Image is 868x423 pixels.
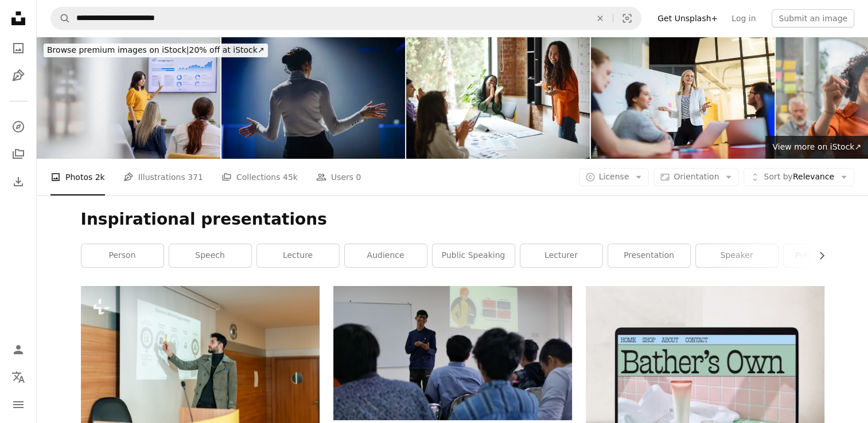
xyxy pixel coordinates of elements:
button: Language [7,366,30,389]
a: public speaking [433,244,515,267]
button: Sort byRelevance [744,168,854,186]
a: lecturer [520,244,602,267]
a: lecture [257,244,339,267]
img: a man standing in front of a group of people [333,286,572,420]
a: person [81,244,164,267]
a: Users 0 [316,159,361,195]
a: Photos [7,37,30,60]
a: Collections 45k [221,159,298,195]
img: Female entrepreneur giving presentation over whiteboard during meeting in office [406,37,590,159]
span: License [599,172,629,181]
span: 0 [356,171,361,183]
span: 371 [188,171,203,183]
button: Search Unsplash [51,7,71,29]
a: public speaker [784,244,866,267]
img: Successful Female Motivational Speaker on Stage, Talking about Happiness, Diversity, Empowerment,... [221,37,405,159]
a: Illustrations 371 [123,159,203,195]
a: Download History [7,170,30,193]
form: Find visuals sitewide [50,7,641,30]
button: Visual search [613,7,641,29]
a: audience [345,244,427,267]
a: Home — Unsplash [7,7,30,32]
a: Browse premium images on iStock|20% off at iStock↗ [37,37,275,64]
a: presentation [608,244,690,267]
a: Log in / Sign up [7,338,30,361]
button: scroll list to the right [811,244,824,267]
a: View more on iStock↗ [765,136,868,159]
a: a man standing in front of a whiteboard giving a presentation [81,360,320,370]
button: Menu [7,393,30,416]
img: Professional young woman gives presentation to diverse colleagues in board room meeting [37,37,220,159]
span: Sort by [764,172,792,181]
span: Orientation [674,172,719,181]
button: Orientation [653,168,739,186]
span: View more on iStock ↗ [772,142,861,151]
a: speech [169,244,251,267]
a: Get Unsplash+ [651,9,725,28]
button: Submit an image [772,9,854,28]
a: a man standing in front of a group of people [333,348,572,358]
a: Illustrations [7,64,30,87]
a: Explore [7,115,30,138]
span: 45k [283,171,298,183]
a: speaker [696,244,778,267]
img: Businesswoman giving presentation on future plans to colleagues [591,37,774,159]
a: Log in [725,9,762,28]
div: 20% off at iStock ↗ [44,44,268,57]
h1: Inspirational presentations [81,209,824,230]
span: Browse premium images on iStock | [47,45,189,54]
button: Clear [587,7,613,29]
button: License [579,168,649,186]
span: Relevance [764,171,834,183]
a: Collections [7,143,30,166]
